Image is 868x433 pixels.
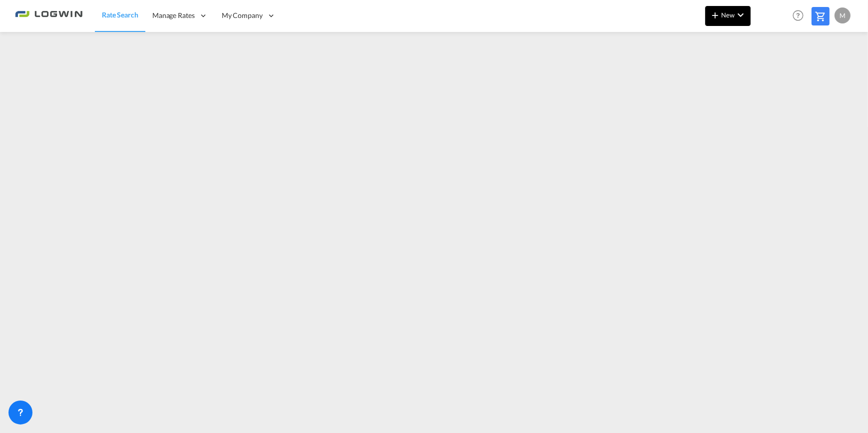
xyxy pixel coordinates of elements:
span: New [709,11,747,19]
span: My Company [222,10,263,20]
span: Help [790,7,807,24]
md-icon: icon-plus 400-fg [709,9,721,21]
div: Help [790,7,812,25]
span: Manage Rates [152,10,195,20]
div: M [835,7,851,23]
md-icon: icon-chevron-down [735,9,747,21]
img: 2761ae10d95411efa20a1f5e0282d2d7.png [15,4,82,27]
span: Rate Search [102,10,138,19]
button: icon-plus 400-fgNewicon-chevron-down [705,6,751,26]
